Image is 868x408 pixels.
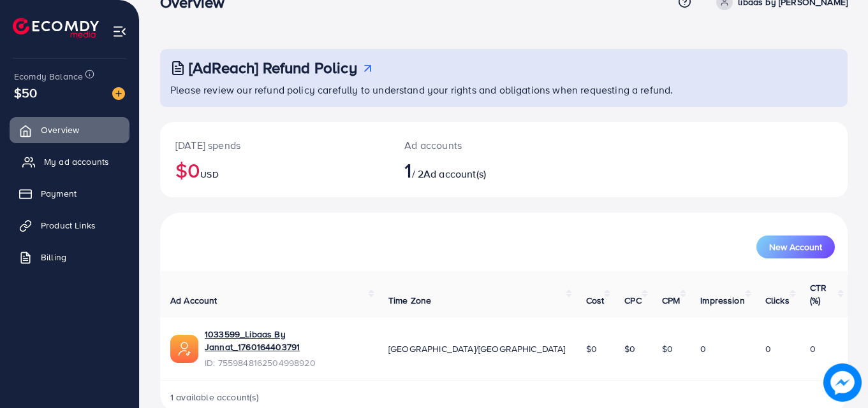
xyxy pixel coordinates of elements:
span: $0 [624,342,635,355]
a: Payment [10,181,129,206]
a: Product Links [10,213,129,238]
span: USD [200,168,218,181]
span: 0 [700,342,706,355]
a: My ad accounts [10,149,129,174]
span: ID: 7559848162504998920 [205,356,368,369]
span: Product Links [41,219,96,232]
img: ic-ads-acc.e4c84228.svg [170,335,198,363]
span: Time Zone [388,294,431,307]
span: $0 [586,342,597,355]
span: Clicks [765,294,790,307]
a: Overview [10,117,129,143]
a: Billing [10,244,129,270]
p: Ad accounts [404,137,546,153]
span: Billing [41,251,66,264]
span: 1 available account(s) [170,391,260,404]
button: New Account [756,236,835,258]
span: Overview [41,123,79,136]
h3: [AdReach] Refund Policy [189,59,357,77]
h2: $0 [175,158,374,182]
img: menu [112,24,127,39]
span: CTR (%) [810,281,827,307]
a: 1033599_Libaas By Jannat_1760164403791 [205,328,368,354]
span: My ad accounts [44,155,109,168]
span: New Account [769,243,822,251]
span: CPC [624,294,641,307]
span: 0 [765,342,771,355]
span: Payment [41,187,77,200]
p: [DATE] spends [175,137,374,153]
span: CPM [662,294,680,307]
img: logo [13,18,99,38]
span: Ecomdy Balance [14,70,83,83]
span: Ad Account [170,294,217,307]
img: image [112,87,125,100]
span: $0 [662,342,673,355]
span: $50 [14,83,37,102]
span: Cost [586,294,605,307]
span: 0 [810,342,816,355]
h2: / 2 [404,158,546,182]
span: Ad account(s) [423,167,486,181]
span: 1 [404,155,411,185]
span: Impression [700,294,745,307]
img: image [823,363,862,402]
span: [GEOGRAPHIC_DATA]/[GEOGRAPHIC_DATA] [388,342,566,355]
p: Please review our refund policy carefully to understand your rights and obligations when requesti... [170,82,840,97]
